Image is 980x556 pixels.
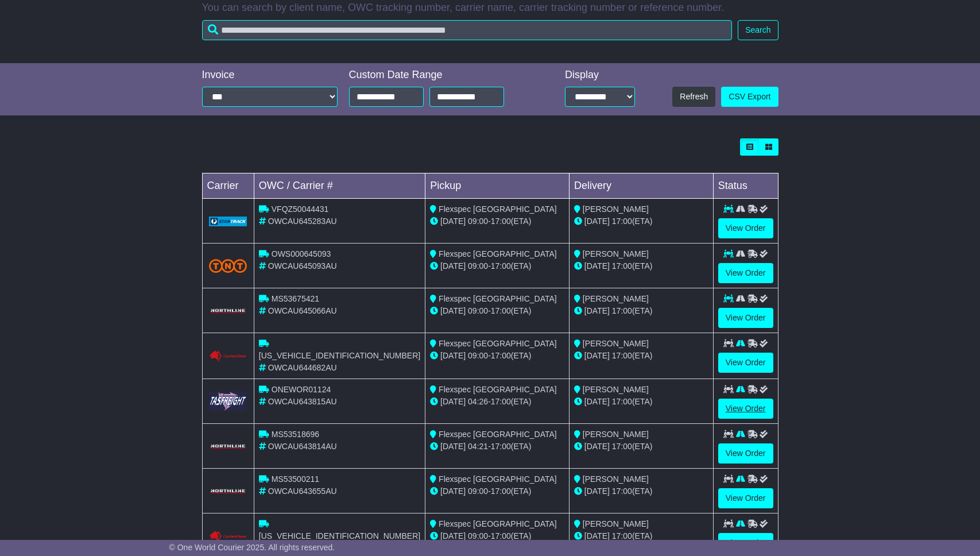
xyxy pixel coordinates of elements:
[468,306,488,315] span: 09:00
[430,305,564,317] div: - (ETA)
[425,173,570,199] td: Pickup
[612,261,632,271] span: 17:00
[574,441,708,453] div: (ETA)
[491,306,511,315] span: 17:00
[430,260,564,272] div: - (ETA)
[272,474,319,484] span: MS53500211
[439,385,557,394] span: Flexspec [GEOGRAPHIC_DATA]
[440,442,466,451] span: [DATE]
[583,294,649,303] span: [PERSON_NAME]
[209,488,247,495] img: GetCarrierServiceLogo
[491,261,511,271] span: 17:00
[574,305,708,317] div: (ETA)
[440,217,466,226] span: [DATE]
[468,261,488,271] span: 09:00
[169,543,335,552] span: © One World Courier 2025. All rights reserved.
[584,442,610,451] span: [DATE]
[46,68,103,75] div: Domain Overview
[116,67,125,76] img: tab_keywords_by_traffic_grey.svg
[721,87,778,107] a: CSV Export
[565,69,635,82] div: Display
[574,215,708,227] div: (ETA)
[268,261,337,271] span: OWCAU645093AU
[209,443,247,450] img: GetCarrierServiceLogo
[574,485,708,497] div: (ETA)
[209,391,247,411] img: GetCarrierServiceLogo
[272,249,331,258] span: OWS000645093
[491,531,511,540] span: 17:00
[718,263,773,283] a: View Order
[713,173,778,199] td: Status
[33,67,42,76] img: tab_domain_overview_orange.svg
[612,397,632,406] span: 17:00
[583,385,649,394] span: [PERSON_NAME]
[209,259,247,273] img: TNT_Domestic.png
[583,339,649,348] span: [PERSON_NAME]
[491,397,511,406] span: 17:00
[584,306,610,315] span: [DATE]
[612,442,632,451] span: 17:00
[439,339,557,348] span: Flexspec [GEOGRAPHIC_DATA]
[254,173,425,199] td: OWC / Carrier #
[584,217,610,226] span: [DATE]
[439,474,557,484] span: Flexspec [GEOGRAPHIC_DATA]
[574,530,708,542] div: (ETA)
[18,30,28,39] img: website_grey.svg
[718,353,773,373] a: View Order
[18,18,28,28] img: logo_orange.svg
[584,351,610,360] span: [DATE]
[718,308,773,328] a: View Order
[30,30,126,39] div: Domain: [DOMAIN_NAME]
[583,474,649,484] span: [PERSON_NAME]
[439,249,557,258] span: Flexspec [GEOGRAPHIC_DATA]
[584,531,610,540] span: [DATE]
[268,397,337,406] span: OWCAU643815AU
[209,308,247,314] img: GetCarrierServiceLogo
[430,441,564,453] div: - (ETA)
[583,430,649,439] span: [PERSON_NAME]
[574,260,708,272] div: (ETA)
[718,399,773,419] a: View Order
[272,204,329,214] span: VFQZ50044431
[439,519,557,528] span: Flexspec [GEOGRAPHIC_DATA]
[468,397,488,406] span: 04:26
[584,486,610,496] span: [DATE]
[268,363,337,372] span: OWCAU644682AU
[272,294,319,303] span: MS53675421
[202,69,338,82] div: Invoice
[574,350,708,362] div: (ETA)
[738,20,778,40] button: Search
[268,486,337,496] span: OWCAU643655AU
[349,69,533,82] div: Custom Date Range
[440,531,466,540] span: [DATE]
[491,442,511,451] span: 17:00
[672,87,715,107] button: Refresh
[584,261,610,271] span: [DATE]
[440,486,466,496] span: [DATE]
[430,396,564,408] div: - (ETA)
[430,530,564,542] div: - (ETA)
[440,261,466,271] span: [DATE]
[259,351,420,360] span: [US_VEHICLE_IDENTIFICATION_NUMBER]
[583,249,649,258] span: [PERSON_NAME]
[440,397,466,406] span: [DATE]
[439,430,557,439] span: Flexspec [GEOGRAPHIC_DATA]
[209,350,247,362] img: Couriers_Please.png
[202,2,778,14] p: You can search by client name, OWC tracking number, carrier name, carrier tracking number or refe...
[259,531,420,540] span: [US_VEHICLE_IDENTIFICATION_NUMBER]
[32,18,56,28] div: v 4.0.25
[468,531,488,540] span: 09:00
[491,486,511,496] span: 17:00
[612,217,632,226] span: 17:00
[468,351,488,360] span: 09:00
[209,531,247,543] img: Couriers_Please.png
[129,68,189,75] div: Keywords by Traffic
[468,217,488,226] span: 09:00
[268,306,337,315] span: OWCAU645066AU
[569,173,713,199] td: Delivery
[612,531,632,540] span: 17:00
[718,443,773,464] a: View Order
[430,350,564,362] div: - (ETA)
[430,215,564,227] div: - (ETA)
[612,486,632,496] span: 17:00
